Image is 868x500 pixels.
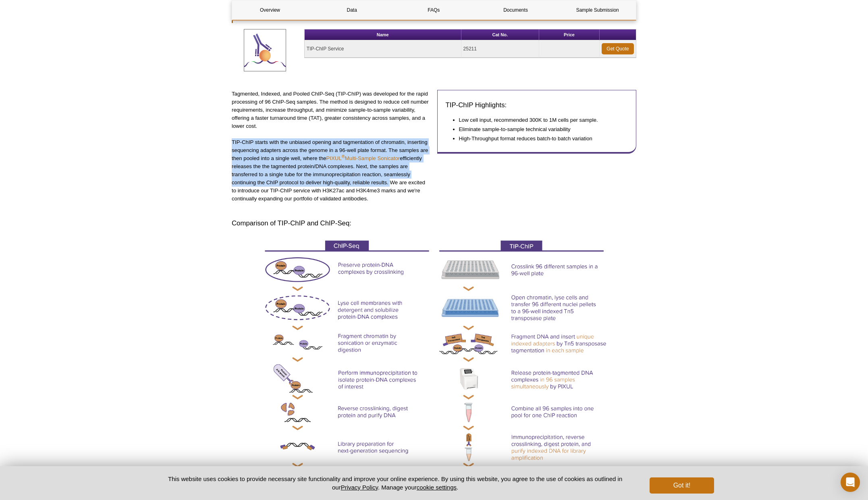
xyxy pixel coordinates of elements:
[326,155,400,161] a: PIXUL®Multi-Sample Sonicator
[244,29,286,71] img: TIP-ChIP Service
[232,0,308,20] a: Overview
[232,219,636,228] h3: Comparison of TIP-ChIP and ChIP-Seq:
[305,29,461,40] th: Name
[602,43,634,54] a: Get Quote
[232,138,431,203] p: TIP-ChIP starts with the unbiased opening and tagmentation of chromatin, inserting sequencing ada...
[841,473,860,492] div: Open Intercom Messenger
[417,484,457,491] button: cookie settings
[314,0,390,20] a: Data
[154,475,636,492] p: This website uses cookies to provide necessary site functionality and improve your online experie...
[461,29,539,40] th: Cat No.
[560,0,635,20] a: Sample Submission
[396,0,471,20] a: FAQs
[478,0,554,20] a: Documents
[461,40,539,58] td: 25211
[650,477,714,494] button: Got it!
[446,100,628,110] h3: TIP-ChIP Highlights:
[305,40,461,58] td: TIP-ChIP Service
[539,29,600,40] th: Price
[459,116,620,124] li: Low cell input, recommended 300K to 1M cells per sample.
[459,125,620,133] li: Eliminate sample-to-sample technical variability
[342,154,345,159] sup: ®
[232,90,431,130] p: Tagmented, Indexed, and Pooled ChIP-Seq (TIP-ChIP) was developed for the rapid processing of 96 C...
[459,135,620,143] li: High-Throughput format reduces batch-to batch variation
[341,484,378,491] a: Privacy Policy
